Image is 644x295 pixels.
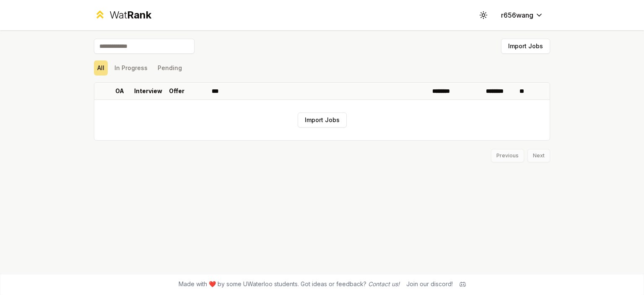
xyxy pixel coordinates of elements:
[298,112,347,128] button: Import Jobs
[111,60,151,76] button: In Progress
[94,60,108,76] button: All
[94,8,151,22] a: WatRank
[109,8,151,22] div: Wat
[501,39,550,54] button: Import Jobs
[501,10,533,20] span: r656wang
[368,280,400,287] a: Contact us!
[134,87,162,95] p: Interview
[406,280,453,288] div: Join our discord!
[154,60,185,76] button: Pending
[115,87,124,95] p: OA
[127,9,151,21] span: Rank
[494,8,550,23] button: r656wang
[179,280,400,288] span: Made with ❤️ by some UWaterloo students. Got ideas or feedback?
[169,87,184,95] p: Offer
